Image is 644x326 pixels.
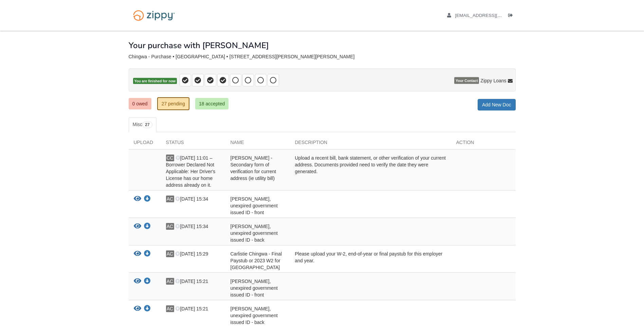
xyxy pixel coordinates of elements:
a: 18 accepted [195,98,228,109]
span: [PERSON_NAME] - Secondary form of verification for current address (ie utility bill) [231,155,276,181]
span: CC [166,155,174,161]
a: Download Carlistie Chingwa - Final Paystub or 2023 W2 for Odawa Casino [144,251,151,257]
span: [PERSON_NAME], unexpired government issued ID - back [231,224,278,243]
a: Misc [129,117,157,132]
span: AC [166,196,174,202]
span: [DATE] 15:34 [175,196,208,202]
a: Add New Doc [478,99,516,110]
a: Download Anakin Chingwa - Valid, unexpired government issued ID - front [144,279,151,284]
div: Upload a recent bill, bank statement, or other verification of your current address. Documents pr... [290,155,451,188]
span: achingwa1990@gmail.com [455,13,533,18]
button: View Carlistie Chingwa - Valid, unexpired government issued ID - front [134,196,141,203]
span: Your Contact [454,77,479,84]
a: edit profile [447,13,533,20]
span: Carlistie Chingwa - Final Paystub or 2023 W2 for [GEOGRAPHIC_DATA] [231,251,282,270]
div: Status [161,139,225,149]
button: View Anakin Chingwa - Valid, unexpired government issued ID - back [134,305,141,312]
span: AC [166,250,174,257]
a: Download Anakin Chingwa - Valid, unexpired government issued ID - back [144,306,151,312]
span: [DATE] 15:34 [175,224,208,229]
div: Please upload your W-2, end-of-year or final paystub for this employer and year. [290,250,451,271]
span: [DATE] 11:01 – Borrower Declared Not Applicable: Her Driver's License has our home address alread... [166,155,216,188]
span: [DATE] 15:21 [175,279,208,284]
span: [PERSON_NAME], unexpired government issued ID - front [231,196,278,215]
span: You are finished for now [133,78,177,84]
button: View Carlistie Chingwa - Final Paystub or 2023 W2 for Odawa Casino [134,250,141,258]
div: Description [290,139,451,149]
span: Zippy Loans [480,77,506,84]
a: Download Carlistie Chingwa - Valid, unexpired government issued ID - front [144,197,151,202]
span: [DATE] 15:29 [175,251,208,257]
span: AC [166,278,174,285]
div: Chingwa - Purchase • [GEOGRAPHIC_DATA] • [STREET_ADDRESS][PERSON_NAME][PERSON_NAME] [129,54,516,60]
span: AC [166,305,174,312]
a: Log out [508,13,516,20]
a: Download Carlistie Chingwa - Valid, unexpired government issued ID - back [144,224,151,229]
img: Logo [129,7,179,24]
a: 0 owed [129,98,151,109]
div: Name [225,139,290,149]
span: AC [166,223,174,230]
button: View Anakin Chingwa - Valid, unexpired government issued ID - front [134,278,141,285]
a: 27 pending [157,97,189,110]
h1: Your purchase with [PERSON_NAME] [129,41,269,50]
span: [DATE] 15:21 [175,306,208,311]
span: 27 [142,121,152,128]
span: [PERSON_NAME], unexpired government issued ID - front [231,279,278,298]
div: Upload [129,139,161,149]
button: View Carlistie Chingwa - Valid, unexpired government issued ID - back [134,223,141,230]
span: [PERSON_NAME], unexpired government issued ID - back [231,306,278,325]
div: Action [451,139,516,149]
